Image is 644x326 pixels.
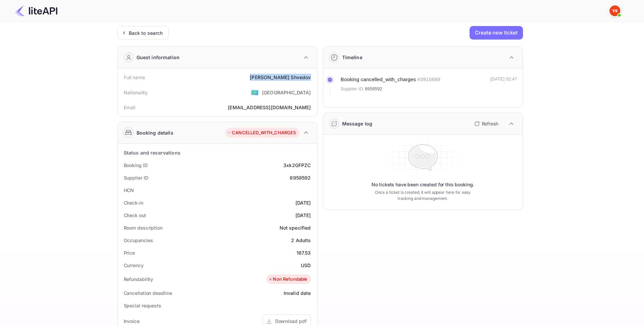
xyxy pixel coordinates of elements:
[470,26,523,40] button: Create new ticket
[228,104,311,111] div: [EMAIL_ADDRESS][DOMAIN_NAME]
[124,237,153,244] div: Occupancies
[124,174,148,181] div: Supplier ID
[342,120,373,127] div: Message log
[124,289,172,297] div: Cancellation deadline
[369,189,476,202] p: Once a ticket is created, it will appear here for easy tracking and management.
[301,262,311,269] div: USD
[124,318,140,325] div: Invoice
[124,104,136,111] div: Email
[482,120,498,127] p: Refresh
[296,249,311,256] div: 187.53
[15,5,57,16] img: LiteAPI Logo
[291,237,311,244] div: 2 Adults
[124,262,144,269] div: Currency
[124,149,181,156] div: Status and reservations
[341,86,364,92] span: Supplier ID:
[124,249,135,256] div: Price
[418,76,440,84] div: # 3915689
[124,212,146,219] div: Check out
[275,318,307,325] div: Download pdf
[268,276,307,283] div: Non Refundable
[124,302,161,309] div: Special requests
[251,86,259,98] span: United States
[295,212,311,219] div: [DATE]
[137,129,173,136] div: Booking details
[295,199,311,206] div: [DATE]
[341,76,416,84] div: Booking cancelled_with_charges
[342,54,362,61] div: Timeline
[283,162,311,169] div: 3xk2GFPZC
[124,74,145,81] div: Full name
[610,5,620,16] img: Yandex Support
[372,181,474,188] p: No tickets have been created for this booking.
[365,86,382,92] span: 8959592
[124,187,134,194] div: HCN
[129,29,163,37] div: Back to search
[491,76,517,95] div: [DATE] 02:47
[124,224,163,231] div: Room description
[124,199,143,206] div: Check-in
[470,118,501,129] button: Refresh
[290,174,311,181] div: 8959592
[262,89,311,96] div: [GEOGRAPHIC_DATA]
[124,276,153,283] div: Refundability
[284,289,311,297] div: Invalid date
[137,54,180,61] div: Guest information
[250,74,311,81] div: [PERSON_NAME] Shvedov
[124,162,148,169] div: Booking ID
[124,89,148,96] div: Nationality
[227,130,296,136] div: CANCELLED_WITH_CHARGES
[280,224,311,231] div: Not specified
